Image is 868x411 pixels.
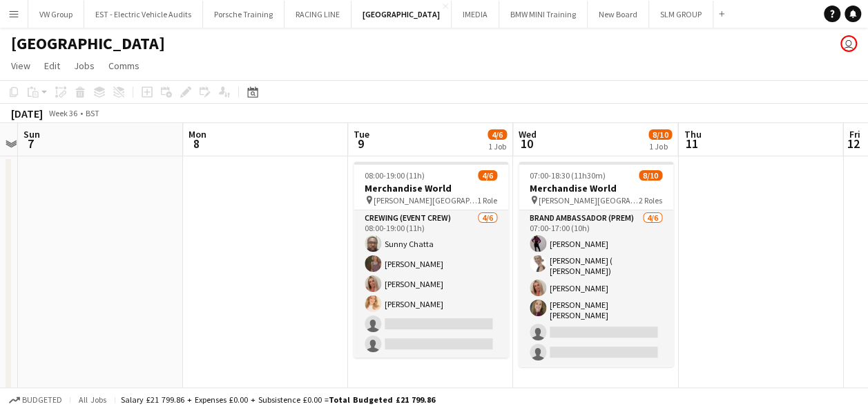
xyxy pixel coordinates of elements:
app-user-avatar: Lisa Fretwell [840,35,857,52]
span: View [11,60,30,72]
span: Jobs [74,60,95,72]
a: Comms [103,57,145,75]
span: Budgeted [22,395,62,405]
button: Porsche Training [203,1,284,28]
button: EST - Electric Vehicle Audits [84,1,203,28]
div: Salary £21 799.86 + Expenses £0.00 + Subsistence £0.00 = [121,394,435,405]
span: All jobs [76,394,109,405]
button: BMW MINI Training [499,1,588,28]
div: [DATE] [11,107,43,120]
button: [GEOGRAPHIC_DATA] [351,1,452,28]
div: BST [86,108,99,118]
span: Comms [108,60,139,72]
button: IMEDIA [452,1,499,28]
button: VW Group [28,1,84,28]
a: Edit [39,57,66,75]
h1: [GEOGRAPHIC_DATA] [11,33,165,54]
button: SLM GROUP [649,1,713,28]
span: Edit [44,60,60,72]
span: Week 36 [46,108,80,118]
button: Budgeted [7,392,64,408]
a: Jobs [68,57,100,75]
button: New Board [588,1,649,28]
a: View [6,57,36,75]
button: RACING LINE [284,1,351,28]
span: Total Budgeted £21 799.86 [329,394,435,405]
